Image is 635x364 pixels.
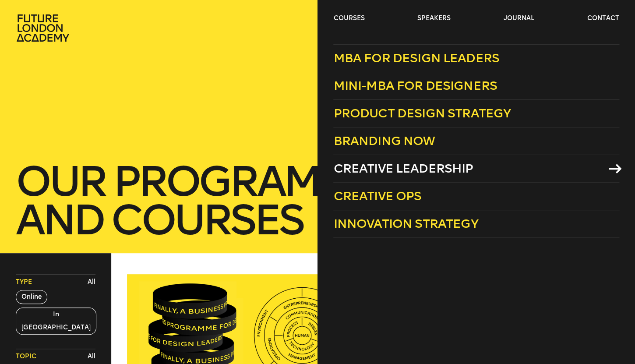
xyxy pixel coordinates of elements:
a: courses [333,14,364,23]
a: Creative Leadership [333,155,619,183]
a: MBA for Design Leaders [333,44,619,72]
span: MBA for Design Leaders [333,51,499,65]
span: Creative Ops [333,189,421,203]
a: Product Design Strategy [333,100,619,127]
a: contact [587,14,619,23]
span: Branding Now [333,134,435,148]
span: Creative Leadership [333,161,473,176]
a: Creative Ops [333,183,619,210]
a: Innovation Strategy [333,210,619,238]
a: speakers [417,14,451,23]
span: Mini-MBA for Designers [333,78,497,93]
a: Mini-MBA for Designers [333,72,619,100]
span: Innovation Strategy [333,216,478,231]
a: journal [504,14,534,23]
a: Branding Now [333,127,619,155]
span: Product Design Strategy [333,106,511,120]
